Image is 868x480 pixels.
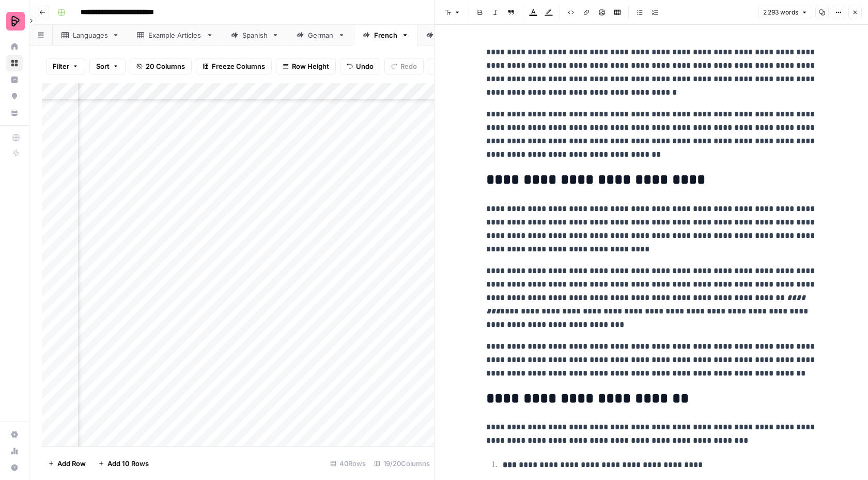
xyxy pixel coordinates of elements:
[57,458,86,469] span: Add Row
[400,61,417,71] span: Redo
[196,58,272,74] button: Freeze Columns
[73,30,108,40] div: Languages
[276,58,336,74] button: Row Height
[96,61,110,71] span: Sort
[417,25,478,46] a: Arabic
[53,61,69,71] span: Filter
[308,30,334,40] div: German
[42,455,92,472] button: Add Row
[53,25,128,46] a: Languages
[89,58,126,74] button: Sort
[763,8,798,17] span: 2 293 words
[6,443,23,459] a: Usage
[340,58,380,74] button: Undo
[6,71,23,88] a: Insights
[326,455,370,472] div: 40 Rows
[374,30,397,40] div: French
[212,61,265,71] span: Freeze Columns
[758,6,812,19] button: 2 293 words
[242,30,268,40] div: Spanish
[370,455,434,472] div: 19/20 Columns
[6,104,23,121] a: Your Data
[107,458,149,469] span: Add 10 Rows
[146,61,185,71] span: 20 Columns
[6,426,23,443] a: Settings
[148,30,202,40] div: Example Articles
[92,455,155,472] button: Add 10 Rows
[6,55,23,71] a: Browse
[6,459,23,476] button: Help + Support
[6,12,25,31] img: Preply Logo
[354,25,417,46] a: French
[384,58,424,74] button: Redo
[356,61,374,71] span: Undo
[6,38,23,55] a: Home
[6,88,23,104] a: Opportunities
[130,58,192,74] button: 20 Columns
[288,25,354,46] a: German
[46,58,85,74] button: Filter
[292,61,329,71] span: Row Height
[128,25,222,46] a: Example Articles
[222,25,288,46] a: Spanish
[6,8,23,34] button: Workspace: Preply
